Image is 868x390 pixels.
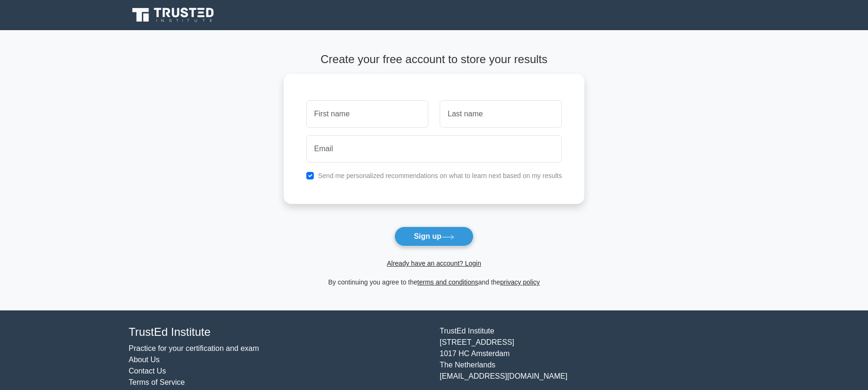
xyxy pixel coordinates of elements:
[394,227,474,246] button: Sign up
[129,378,185,386] a: Terms of Service
[387,260,481,267] a: Already have an account? Login
[306,135,562,162] input: Email
[306,100,428,128] input: First name
[129,344,259,352] a: Practice for your certification and exam
[318,172,562,179] label: Send me personalized recommendations on what to learn next based on my results
[129,325,428,339] h4: TrustEd Institute
[500,278,540,286] a: privacy policy
[278,276,590,288] div: By continuing you agree to the and the
[129,367,166,375] a: Contact Us
[284,53,585,66] h4: Create your free account to store your results
[440,100,562,128] input: Last name
[418,278,478,286] a: terms and conditions
[129,356,160,364] a: About Us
